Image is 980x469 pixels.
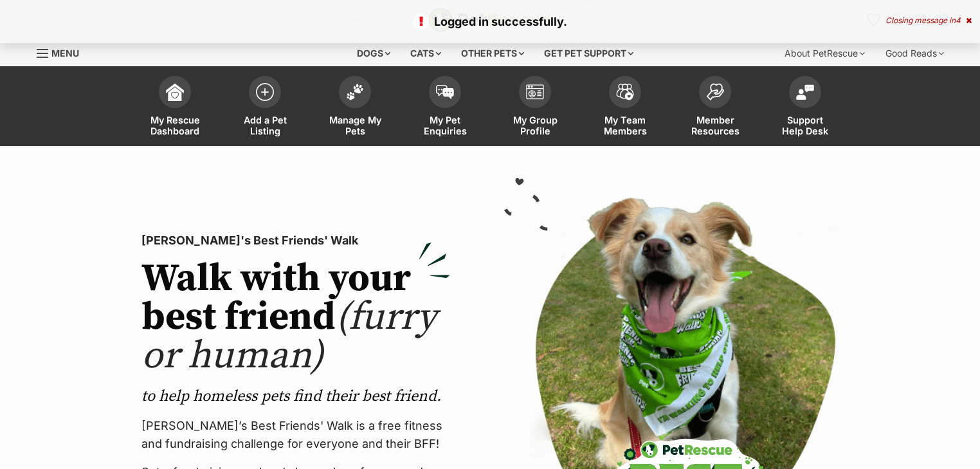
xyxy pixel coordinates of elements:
h2: Walk with your best friend [141,260,450,376]
p: to help homeless pets find their best friend. [141,386,450,407]
span: Support Help Desk [776,115,834,136]
a: Add a Pet Listing [220,69,310,146]
span: My Team Members [596,115,654,136]
p: [PERSON_NAME]’s Best Friends' Walk is a free fitness and fundraising challenge for everyone and t... [141,417,450,453]
div: Good Reads [876,41,953,66]
img: group-profile-icon-3fa3cf56718a62981997c0bc7e787c4b2cf8bcc04b72c1350f741eb67cf2f40e.svg [526,84,544,100]
div: Dogs [348,41,399,66]
img: pet-enquiries-icon-7e3ad2cf08bfb03b45e93fb7055b45f3efa6380592205ae92323e6603595dc1f.svg [436,85,454,99]
a: My Group Profile [490,69,580,146]
img: team-members-icon-5396bd8760b3fe7c0b43da4ab00e1e3bb1a5d9ba89233759b79545d2d3fc5d0d.svg [616,84,634,100]
a: My Rescue Dashboard [130,69,220,146]
span: Menu [51,48,79,59]
span: Add a Pet Listing [236,115,294,136]
a: Manage My Pets [310,69,400,146]
div: About PetRescue [776,41,874,66]
img: manage-my-pets-icon-02211641906a0b7f246fdf0571729dbe1e7629f14944591b6c1af311fb30b64b.svg [346,84,364,100]
img: add-pet-listing-icon-0afa8454b4691262ce3f59096e99ab1cd57d4a30225e0717b998d2c9b9846f56.svg [256,83,274,101]
a: My Team Members [580,69,670,146]
div: Other pets [452,41,533,66]
a: Menu [37,41,88,64]
a: My Pet Enquiries [400,69,490,146]
p: [PERSON_NAME]'s Best Friends' Walk [141,232,450,250]
img: dashboard-icon-eb2f2d2d3e046f16d808141f083e7271f6b2e854fb5c12c21221c1fb7104beca.svg [166,83,184,101]
div: Get pet support [535,41,642,66]
img: help-desk-icon-fdf02630f3aa405de69fd3d07c3f3aa587a6932b1a1747fa1d2bba05be0121f9.svg [796,84,814,100]
span: My Group Profile [506,115,564,136]
a: Member Resources [670,69,760,146]
span: My Pet Enquiries [416,115,474,136]
img: member-resources-icon-8e73f808a243e03378d46382f2149f9095a855e16c252ad45f914b54edf8863c.svg [706,83,724,100]
span: Member Resources [686,115,744,136]
span: My Rescue Dashboard [146,115,204,136]
span: (furry or human) [141,293,437,380]
a: Support Help Desk [760,69,850,146]
span: Manage My Pets [326,115,384,136]
div: Cats [401,41,450,66]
